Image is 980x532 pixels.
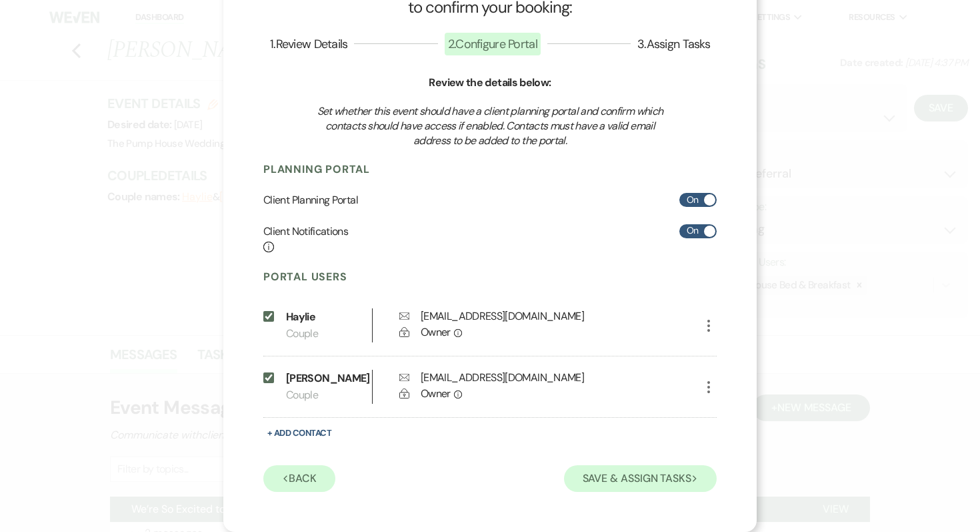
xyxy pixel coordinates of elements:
p: [PERSON_NAME] [286,370,365,387]
button: 2.Configure Portal [438,38,547,50]
span: 1 . Review Details [270,36,347,52]
h4: Planning Portal [263,162,717,177]
button: + Add Contact [263,425,335,441]
button: Save & Assign Tasks [564,465,717,492]
div: Owner [421,386,721,402]
button: 3.Assign Tasks [631,38,717,50]
div: Owner [421,324,721,340]
span: 2 . Configure Portal [445,33,541,55]
h6: Review the details below: [263,75,717,90]
button: Back [263,465,335,492]
p: Couple [286,325,372,342]
div: [EMAIL_ADDRESS][DOMAIN_NAME] [421,370,584,386]
p: Couple [286,386,372,404]
span: On [687,222,699,239]
div: [EMAIL_ADDRESS][DOMAIN_NAME] [421,308,584,324]
h4: Portal Users [263,270,717,284]
p: Haylie [286,308,365,326]
span: 3 . Assign Tasks [637,36,710,52]
h3: Set whether this event should have a client planning portal and confirm which contacts should hav... [309,104,671,149]
h6: Client Planning Portal [263,193,358,208]
button: 1.Review Details [263,38,354,50]
span: On [687,192,699,208]
h6: Client Notifications [263,224,348,254]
